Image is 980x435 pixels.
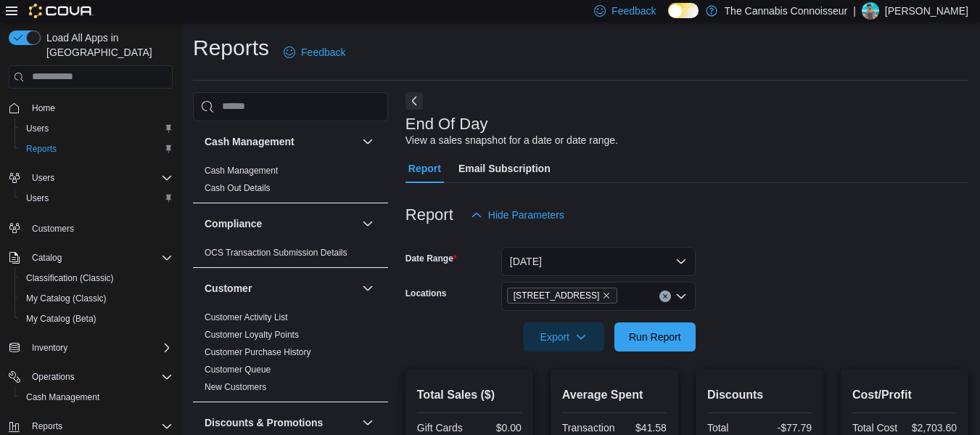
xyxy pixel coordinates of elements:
[205,347,311,357] a: Customer Purchase History
[301,45,345,60] span: Feedback
[205,247,347,259] span: OCS Transaction Submission Details
[3,97,178,118] button: Home
[514,288,600,303] span: [STREET_ADDRESS]
[26,339,73,357] button: Inventory
[862,2,879,20] div: Joey Sytsma
[205,281,252,296] h3: Customer
[205,415,356,430] button: Discounts & Promotions
[205,312,288,322] a: Customer Activity List
[193,309,388,402] div: Customer
[20,389,173,406] span: Cash Management
[20,290,112,307] a: My Catalog (Classic)
[852,422,902,434] div: Total Cost
[15,188,178,208] button: Users
[205,330,299,340] a: Customer Loyalty Points
[26,339,173,357] span: Inventory
[417,422,466,434] div: Gift Cards
[205,365,271,375] a: Customer Queue
[668,18,669,19] span: Dark Mode
[465,200,570,229] button: Hide Parameters
[20,140,173,158] span: Reports
[675,290,687,302] button: Open list of options
[885,2,968,20] p: [PERSON_NAME]
[507,288,618,304] span: 2-1874 Scugog Street
[707,386,812,404] h2: Discounts
[405,115,488,133] h3: End Of Day
[26,368,173,386] span: Operations
[205,216,356,231] button: Compliance
[725,2,848,20] p: The Cannabis Connoisseur
[523,322,604,351] button: Export
[32,252,62,264] span: Catalog
[26,368,81,386] button: Operations
[205,281,356,296] button: Customer
[15,288,178,309] button: My Catalog (Classic)
[205,165,278,176] span: Cash Management
[193,162,388,203] div: Cash Management
[26,313,96,325] span: My Catalog (Beta)
[193,244,388,267] div: Compliance
[278,38,351,67] a: Feedback
[26,123,49,134] span: Users
[405,133,618,148] div: View a sales snapshot for a date or date range.
[32,223,74,235] span: Customers
[458,154,551,183] span: Email Subscription
[26,169,60,187] button: Users
[405,92,423,110] button: Next
[20,290,173,307] span: My Catalog (Classic)
[32,102,55,114] span: Home
[26,169,173,187] span: Users
[532,322,596,351] span: Export
[20,190,54,207] a: Users
[20,310,102,328] a: My Catalog (Beta)
[205,183,271,193] a: Cash Out Details
[3,367,178,387] button: Operations
[417,386,522,404] h2: Total Sales ($)
[205,382,266,392] a: New Customers
[26,293,107,304] span: My Catalog (Classic)
[405,206,453,224] h3: Report
[15,387,178,407] button: Cash Management
[205,312,288,323] span: Customer Activity List
[659,290,671,302] button: Clear input
[15,118,178,139] button: Users
[205,381,266,393] span: New Customers
[205,329,299,341] span: Customer Loyalty Points
[620,422,666,434] div: $41.58
[853,2,856,20] p: |
[41,31,173,60] span: Load All Apps in [GEOGRAPHIC_DATA]
[205,415,323,430] h3: Discounts & Promotions
[629,330,681,344] span: Run Report
[29,4,94,18] img: Cova
[20,190,173,207] span: Users
[3,248,178,268] button: Catalog
[852,386,957,404] h2: Cost/Profit
[405,288,447,299] label: Locations
[359,133,376,150] button: Cash Management
[205,346,311,358] span: Customer Purchase History
[907,422,957,434] div: $2,703.60
[562,386,667,404] h2: Average Spent
[20,269,173,287] span: Classification (Classic)
[359,215,376,232] button: Compliance
[15,309,178,329] button: My Catalog (Beta)
[193,33,269,62] h1: Reports
[32,172,54,184] span: Users
[15,268,178,288] button: Classification (Classic)
[26,418,173,435] span: Reports
[602,291,611,300] button: Remove 2-1874 Scugog Street from selection in this group
[359,414,376,431] button: Discounts & Promotions
[32,342,67,354] span: Inventory
[26,391,99,403] span: Cash Management
[488,208,564,222] span: Hide Parameters
[26,99,61,117] a: Home
[20,120,54,137] a: Users
[205,216,262,231] h3: Compliance
[32,371,75,383] span: Operations
[762,422,812,434] div: -$77.79
[668,3,699,18] input: Dark Mode
[3,217,178,238] button: Customers
[612,4,656,18] span: Feedback
[26,418,68,435] button: Reports
[26,220,80,237] a: Customers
